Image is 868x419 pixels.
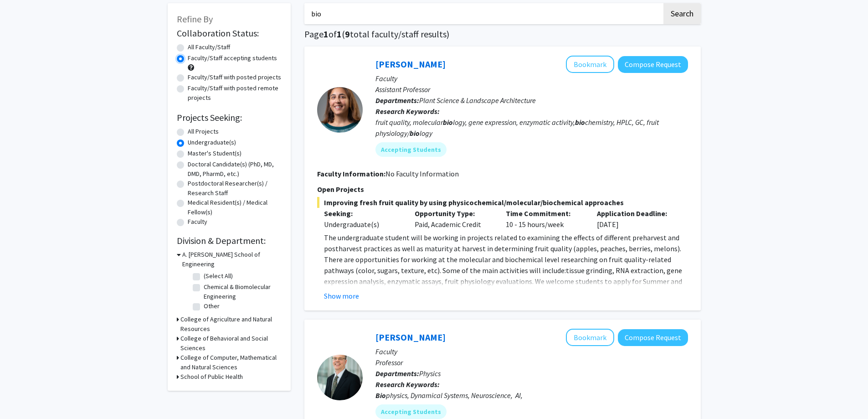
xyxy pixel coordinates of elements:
[177,28,282,39] h2: Collaboration Status:
[317,184,688,195] p: Open Projects
[188,160,282,179] label: Doctoral Candidate(s) (PhD, MD, DMD, PharmD, etc.)
[375,346,688,357] p: Faculty
[177,13,213,25] span: Refine By
[188,217,207,227] label: Faculty
[188,53,277,63] label: Faculty/Staff accepting students
[375,107,440,116] b: Research Keywords:
[177,112,282,123] h2: Projects Seeking:
[188,179,282,198] label: Postdoctoral Researcher(s) / Research Staff
[317,197,688,208] span: Improving fresh fruit quality by using physicochemical/molecular/biochemical approaches
[419,369,441,378] span: Physics
[177,235,282,246] h2: Division & Department:
[415,208,492,219] p: Opportunity Type:
[410,129,420,138] b: bio
[188,198,282,217] label: Medical Resident(s) / Medical Fellow(s)
[182,250,282,269] h3: A. [PERSON_NAME] School of Engineering
[375,117,688,139] div: fruit quality, molecular logy, gene expression, enzymatic activity, chemistry, HPLC, GC, fruit ph...
[375,58,446,70] a: [PERSON_NAME]
[180,353,282,372] h3: College of Computer, Mathematical and Natural Sciences
[443,118,453,127] b: bio
[324,219,401,230] div: Undergraduate(s)
[575,118,585,127] b: bio
[304,29,701,40] h1: Page of ( total faculty/staff results)
[188,138,236,147] label: Undergraduate(s)
[375,331,446,343] a: [PERSON_NAME]
[375,73,688,84] p: Faculty
[188,149,241,158] label: Master's Student(s)
[566,329,614,346] button: Add Wolfgang Losert to Bookmarks
[590,208,681,230] div: [DATE]
[375,391,386,400] b: Bio
[385,169,459,178] span: No Faculty Information
[337,28,342,40] span: 1
[180,315,282,334] h3: College of Agriculture and Natural Resources
[408,208,499,230] div: Paid, Academic Credit
[188,127,219,136] label: All Projects
[188,83,282,103] label: Faculty/Staff with posted remote projects
[324,233,682,308] span: The undergraduate student will be working in projects related to examining the effects of differe...
[499,208,590,230] div: 10 - 15 hours/week
[618,329,688,346] button: Compose Request to Wolfgang Losert
[345,28,350,40] span: 9
[375,96,419,105] b: Departments:
[188,72,281,82] label: Faculty/Staff with posted projects
[7,378,39,412] iframe: Chat
[204,271,233,281] label: (Select All)
[375,390,688,401] div: physics, Dynamical Systems, Neuroscience, AI,
[375,84,688,95] p: Assistant Professor
[618,56,688,73] button: Compose Request to Macarena Farcuh Yuri
[375,404,447,419] mat-chip: Accepting Students
[375,380,440,389] b: Research Keywords:
[375,369,419,378] b: Departments:
[188,42,230,52] label: All Faculty/Staff
[419,96,536,105] span: Plant Science & Landscape Architecture
[324,290,359,301] button: Show more
[324,28,329,40] span: 1
[204,282,279,301] label: Chemical & Biomolecular Engineering
[317,169,385,178] b: Faculty Information:
[375,142,447,157] mat-chip: Accepting Students
[304,3,662,24] input: Search Keywords
[566,56,614,73] button: Add Macarena Farcuh Yuri to Bookmarks
[663,3,701,24] button: Search
[506,208,583,219] p: Time Commitment:
[375,357,688,368] p: Professor
[204,301,220,311] label: Other
[324,208,401,219] p: Seeking:
[180,372,243,382] h3: School of Public Health
[597,208,674,219] p: Application Deadline:
[180,334,282,353] h3: College of Behavioral and Social Sciences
